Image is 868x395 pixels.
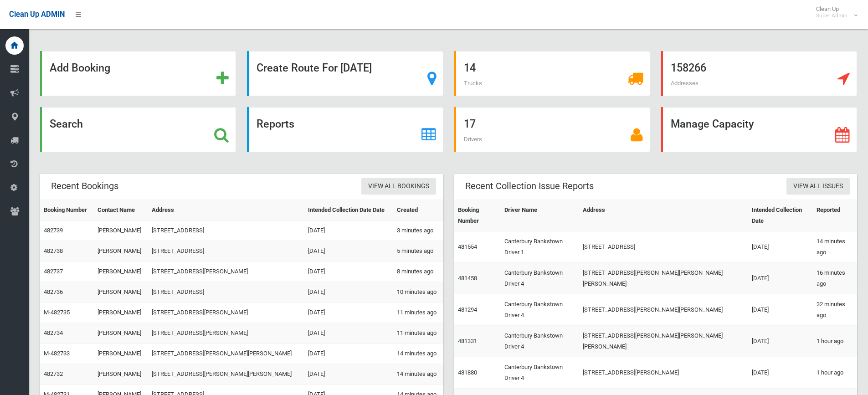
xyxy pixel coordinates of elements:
header: Recent Collection Issue Reports [454,177,605,195]
td: [STREET_ADDRESS][PERSON_NAME][PERSON_NAME] [579,294,748,326]
a: 14 Trucks [454,51,650,96]
th: Address [148,200,304,221]
small: Super Admin [816,12,847,19]
span: Clean Up ADMIN [9,10,65,19]
a: 481331 [458,338,477,344]
a: 17 Drivers [454,107,650,152]
td: 1 hour ago [813,357,857,389]
span: Addresses [671,80,699,87]
td: [DATE] [748,326,812,357]
span: Trucks [464,80,482,87]
td: Canterbury Bankstown Driver 4 [501,294,579,326]
a: View All Bookings [361,178,436,195]
td: [DATE] [304,282,393,303]
strong: Add Booking [50,62,110,74]
td: [DATE] [748,294,812,326]
span: Clean Up [812,5,857,19]
td: [DATE] [304,323,393,344]
td: [DATE] [748,263,812,294]
td: 8 minutes ago [393,262,443,282]
td: [DATE] [304,262,393,282]
a: 482734 [44,329,63,336]
a: Search [40,107,236,152]
strong: Reports [257,118,294,130]
th: Driver Name [501,200,579,231]
td: [PERSON_NAME] [94,344,148,364]
th: Reported [813,200,857,231]
td: [STREET_ADDRESS] [579,231,748,263]
td: [DATE] [304,241,393,262]
td: Canterbury Bankstown Driver 1 [501,231,579,263]
td: 3 minutes ago [393,221,443,241]
td: [DATE] [748,357,812,389]
a: Manage Capacity [661,107,857,152]
td: [STREET_ADDRESS][PERSON_NAME][PERSON_NAME][PERSON_NAME] [579,326,748,357]
a: 482739 [44,227,63,234]
td: [STREET_ADDRESS][PERSON_NAME] [148,323,304,344]
td: [PERSON_NAME] [94,323,148,344]
th: Booking Number [40,200,94,221]
a: Create Route For [DATE] [247,51,443,96]
td: 1 hour ago [813,326,857,357]
strong: Create Route For [DATE] [257,62,372,74]
a: 158266 Addresses [661,51,857,96]
td: [STREET_ADDRESS][PERSON_NAME][PERSON_NAME] [148,344,304,364]
td: [DATE] [304,344,393,364]
td: [PERSON_NAME] [94,282,148,303]
td: Canterbury Bankstown Driver 4 [501,263,579,294]
td: Canterbury Bankstown Driver 4 [501,357,579,389]
th: Address [579,200,748,231]
th: Intended Collection Date [748,200,812,231]
td: [STREET_ADDRESS] [148,221,304,241]
td: [PERSON_NAME] [94,221,148,241]
strong: Search [50,118,83,130]
a: View All Issues [786,178,850,195]
strong: 17 [464,118,476,130]
td: [PERSON_NAME] [94,262,148,282]
th: Contact Name [94,200,148,221]
td: [STREET_ADDRESS][PERSON_NAME] [579,357,748,389]
td: [PERSON_NAME] [94,364,148,385]
a: 481554 [458,243,477,250]
th: Intended Collection Date Date [304,200,393,221]
a: Add Booking [40,51,236,96]
td: 11 minutes ago [393,323,443,344]
strong: 158266 [671,62,706,74]
td: [PERSON_NAME] [94,241,148,262]
td: 10 minutes ago [393,282,443,303]
td: 11 minutes ago [393,303,443,323]
td: [STREET_ADDRESS][PERSON_NAME][PERSON_NAME][PERSON_NAME] [579,263,748,294]
a: 482732 [44,370,63,377]
a: Reports [247,107,443,152]
a: M-482733 [44,350,70,357]
a: 482738 [44,247,63,254]
td: [STREET_ADDRESS][PERSON_NAME] [148,303,304,323]
td: 16 minutes ago [813,263,857,294]
td: 14 minutes ago [393,364,443,385]
td: [DATE] [304,221,393,241]
a: 481458 [458,275,477,282]
a: M-482735 [44,309,70,316]
td: [STREET_ADDRESS] [148,282,304,303]
td: 5 minutes ago [393,241,443,262]
td: [DATE] [304,303,393,323]
td: 14 minutes ago [393,344,443,364]
td: Canterbury Bankstown Driver 4 [501,326,579,357]
span: Drivers [464,136,482,143]
th: Created [393,200,443,221]
td: [DATE] [304,364,393,385]
td: [PERSON_NAME] [94,303,148,323]
a: 481294 [458,306,477,313]
a: 482737 [44,268,63,275]
td: [STREET_ADDRESS] [148,241,304,262]
strong: Manage Capacity [671,118,754,130]
a: 482736 [44,288,63,295]
td: [DATE] [748,231,812,263]
td: 32 minutes ago [813,294,857,326]
td: [STREET_ADDRESS][PERSON_NAME][PERSON_NAME] [148,364,304,385]
td: [STREET_ADDRESS][PERSON_NAME] [148,262,304,282]
th: Booking Number [454,200,501,231]
td: 14 minutes ago [813,231,857,263]
header: Recent Bookings [40,177,129,195]
strong: 14 [464,62,476,74]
